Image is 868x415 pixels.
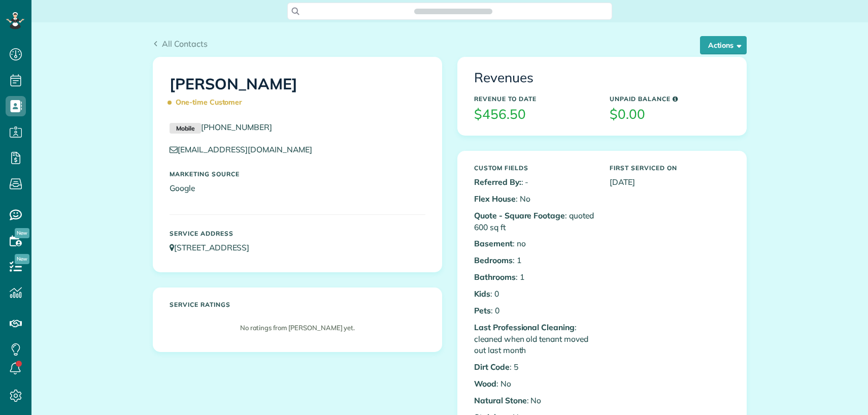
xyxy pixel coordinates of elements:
b: Pets [474,305,491,315]
p: : 0 [474,288,594,300]
p: : 1 [474,254,594,266]
p: Google [170,182,425,194]
h3: $456.50 [474,107,594,122]
b: Natural Stone [474,395,527,405]
button: Actions [700,36,747,54]
b: Quote - Square Footage [474,210,565,220]
h5: Marketing Source [170,171,425,177]
span: New [15,228,29,238]
span: New [15,254,29,264]
p: : quoted 600 sq ft [474,210,594,233]
b: Wood [474,378,496,389]
h3: Revenues [474,71,730,85]
span: One-time Customer [170,93,247,111]
b: Bathrooms [474,272,516,282]
p: : No [474,193,594,205]
b: Kids [474,289,490,299]
b: Basement [474,238,513,248]
p: : - [474,176,594,188]
span: Search ZenMaid… [424,6,482,16]
p: : 1 [474,271,594,283]
h5: First Serviced On [610,165,730,171]
b: Referred By: [474,177,521,187]
p: : No [474,395,594,406]
p: : 5 [474,361,594,373]
h3: $0.00 [610,107,730,122]
p: No ratings from [PERSON_NAME] yet. [175,323,420,333]
h1: [PERSON_NAME] [170,76,425,111]
b: Bedrooms [474,255,513,265]
span: All Contacts [162,39,208,49]
a: Mobile[PHONE_NUMBER] [170,122,272,132]
p: : cleaned when old tenant moved out last month [474,322,594,357]
small: Mobile [170,123,201,134]
p: : no [474,238,594,249]
h5: Revenue to Date [474,95,594,102]
b: Last Professional Cleaning [474,322,575,332]
p: : 0 [474,305,594,316]
p: : No [474,378,594,390]
p: [DATE] [610,176,730,188]
a: All Contacts [153,38,208,50]
a: [EMAIL_ADDRESS][DOMAIN_NAME] [170,144,322,154]
h5: Service ratings [170,301,425,308]
a: [STREET_ADDRESS] [170,242,259,252]
h5: Unpaid Balance [610,95,730,102]
h5: Service Address [170,230,425,237]
b: Flex House [474,194,516,204]
h5: Custom Fields [474,165,594,171]
b: Dirt Code [474,362,510,372]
